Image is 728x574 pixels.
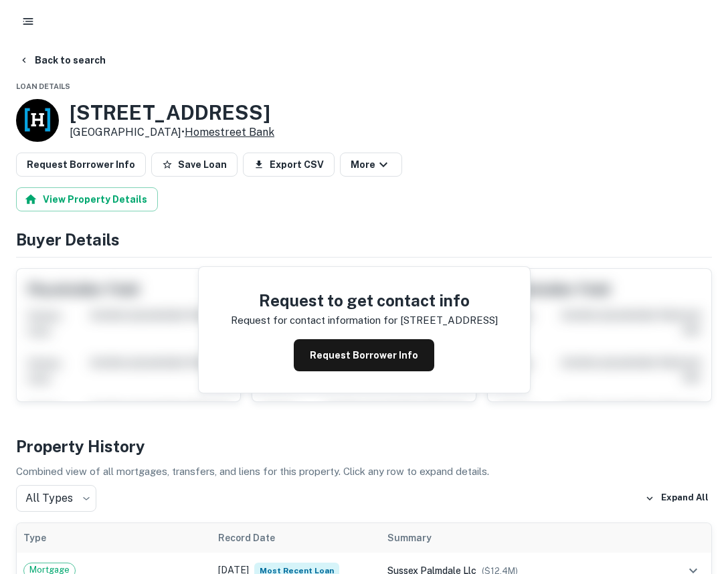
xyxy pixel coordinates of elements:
button: More [340,153,402,177]
h4: Buyer Details [16,227,712,252]
p: Combined view of all mortgages, transfers, and liens for this property. Click any row to expand d... [16,464,712,480]
p: [GEOGRAPHIC_DATA] • [70,124,274,140]
h4: Property History [16,434,712,458]
h3: [STREET_ADDRESS] [70,100,274,124]
button: Back to search [13,48,111,72]
span: Loan Details [16,82,70,90]
button: Export CSV [243,153,335,177]
button: Request Borrower Info [294,339,434,371]
th: Summary [381,523,666,553]
button: Expand All [642,488,712,508]
h4: Request to get contact info [231,288,498,312]
iframe: Chat Widget [661,467,728,531]
p: Request for contact information for [231,312,397,328]
button: View Property Details [16,187,158,211]
button: Request Borrower Info [16,153,146,177]
p: [STREET_ADDRESS] [400,312,498,328]
button: Save Loan [151,153,238,177]
th: Record Date [211,523,381,553]
a: Homestreet Bank [185,126,274,138]
th: Type [17,523,211,553]
div: All Types [16,485,96,512]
